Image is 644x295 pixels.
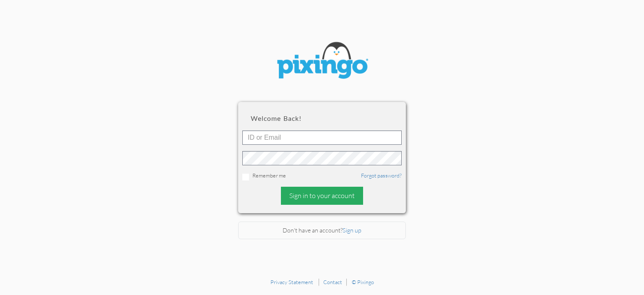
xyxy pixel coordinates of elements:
[281,187,363,205] div: Sign in to your account
[242,131,402,145] input: ID or Email
[352,279,374,285] a: © Pixingo
[323,279,342,285] a: Contact
[251,115,393,122] h2: Welcome back!
[238,222,406,240] div: Don't have an account?
[272,38,372,85] img: pixingo logo
[361,172,402,179] a: Forgot password?
[270,279,313,285] a: Privacy Statement
[343,227,361,234] a: Sign up
[242,172,402,180] div: Remember me
[644,295,644,295] iframe: Chat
